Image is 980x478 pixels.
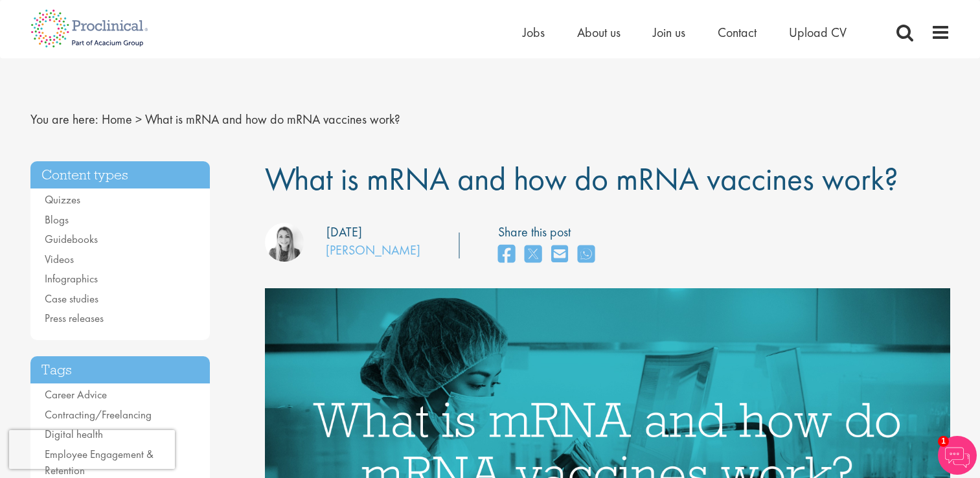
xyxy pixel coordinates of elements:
[9,430,175,469] iframe: reCAPTCHA
[45,311,104,325] a: Press releases
[45,252,74,266] a: Videos
[525,241,541,269] a: share on twitter
[45,407,152,422] a: Contracting/Freelancing
[45,387,107,402] a: Career Advice
[45,192,80,207] a: Quizzes
[789,24,847,41] a: Upload CV
[326,242,420,258] a: [PERSON_NAME]
[265,158,898,199] span: What is mRNA and how do mRNA vaccines work?
[498,223,601,242] label: Share this post
[498,241,515,269] a: share on facebook
[102,111,132,128] a: breadcrumb link
[135,111,142,128] span: >
[653,24,685,41] a: Join us
[938,436,949,447] span: 1
[145,111,400,128] span: What is mRNA and how do mRNA vaccines work?
[45,232,98,246] a: Guidebooks
[45,427,103,441] a: Digital health
[577,24,621,41] a: About us
[551,241,568,269] a: share on email
[718,24,757,41] a: Contact
[30,111,98,128] span: You are here:
[30,356,211,384] h3: Tags
[45,212,69,227] a: Blogs
[938,436,977,475] img: Chatbot
[45,291,98,306] a: Case studies
[523,24,545,41] a: Jobs
[265,223,304,262] img: Hannah Burke
[578,241,595,269] a: share on whats app
[45,271,98,286] a: Infographics
[30,161,211,189] h3: Content types
[326,223,362,242] div: [DATE]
